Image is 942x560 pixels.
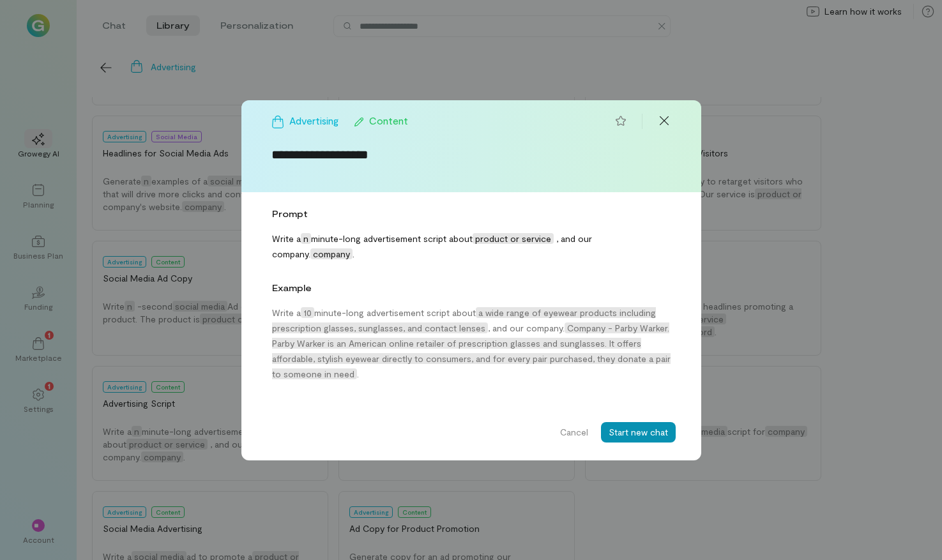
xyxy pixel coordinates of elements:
[289,113,338,128] div: Advertising
[301,233,311,244] span: n
[310,248,353,259] span: company
[272,233,592,259] span: , and our company.
[473,233,554,244] span: product or service
[272,322,671,379] span: Company - Parby Warker. Parby Warker is an American online retailer of prescription glasses and s...
[314,307,476,318] span: minute-long advertisement script about
[601,422,676,443] button: Start new chat
[488,322,565,333] span: , and our company.
[272,307,301,318] span: Write a
[272,233,301,244] span: Write a
[353,248,354,259] span: .
[272,208,671,220] div: Prompt
[357,368,359,379] span: .
[369,113,408,128] div: Content
[301,307,314,318] span: 10
[311,233,473,244] span: minute-long advertisement script about
[272,282,671,294] div: Example
[552,422,596,443] button: Cancel
[272,307,656,333] span: a wide range of eyewear products including prescription glasses, sunglasses, and contact lenses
